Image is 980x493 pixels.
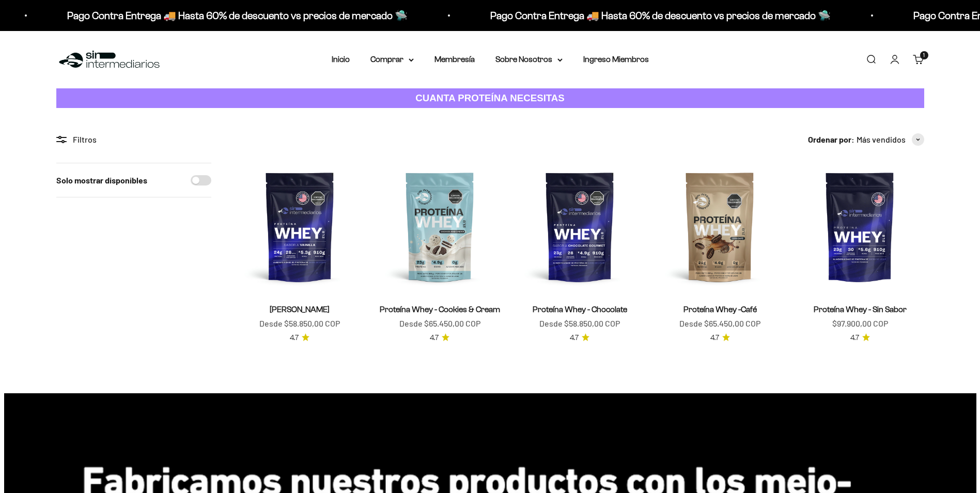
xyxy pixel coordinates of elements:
[583,55,649,64] a: Ingreso Miembros
[54,7,394,24] p: Pago Contra Entrega 🚚 Hasta 60% de descuento vs precios de mercado 🛸
[679,317,760,330] sale-price: Desde $65.450,00 COP
[290,332,309,344] a: 4.74.7 de 5.0 estrellas
[415,93,565,103] strong: CUANTA PROTEÍNA NECESITAS
[56,174,147,187] label: Solo mostrar disponibles
[570,332,589,344] a: 4.74.7 de 5.0 estrellas
[570,332,579,344] span: 4.7
[399,317,480,330] sale-price: Desde $65.450,00 COP
[857,133,924,146] button: Más vendidos
[430,332,449,344] a: 4.74.7 de 5.0 estrellas
[380,305,500,314] a: Proteína Whey - Cookies & Cream
[808,133,854,146] span: Ordenar por:
[259,317,340,330] sale-price: Desde $58.850,00 COP
[434,55,475,64] a: Membresía
[477,7,817,24] p: Pago Contra Entrega 🚚 Hasta 60% de descuento vs precios de mercado 🛸
[857,133,906,146] span: Más vendidos
[850,332,859,344] span: 4.7
[710,332,719,344] span: 4.7
[850,332,870,344] a: 4.74.7 de 5.0 estrellas
[832,317,888,330] sale-price: $97.900,00 COP
[495,53,563,66] summary: Sobre Nosotros
[56,88,924,109] a: CUANTA PROTEÍNA NECESITAS
[370,53,414,66] summary: Comprar
[710,332,730,344] a: 4.74.7 de 5.0 estrellas
[270,305,330,314] a: [PERSON_NAME]
[290,332,299,344] span: 4.7
[539,317,620,330] sale-price: Desde $58.850,00 COP
[332,55,350,64] a: Inicio
[683,305,757,314] a: Proteína Whey -Café
[814,305,907,314] a: Proteína Whey - Sin Sabor
[56,133,211,146] div: Filtros
[533,305,627,314] a: Proteína Whey - Chocolate
[923,53,925,58] span: 1
[430,332,439,344] span: 4.7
